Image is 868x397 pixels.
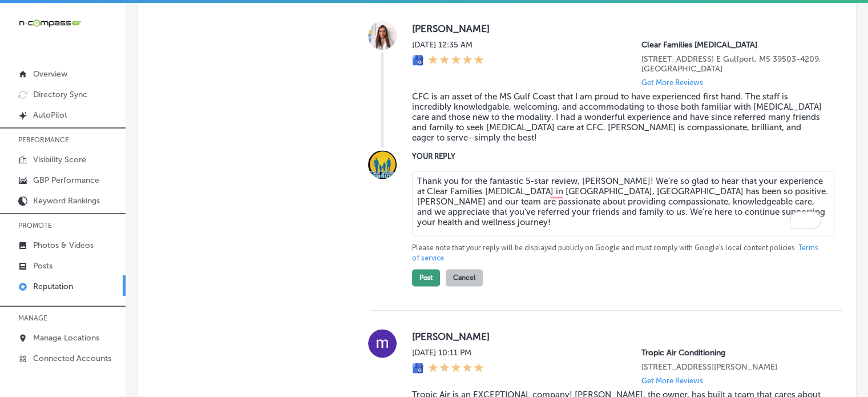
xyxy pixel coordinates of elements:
[412,243,824,263] p: Please note that your reply will be displayed publicly on Google and must comply with Google's lo...
[33,69,67,79] p: Overview
[412,23,824,34] label: [PERSON_NAME]
[33,354,111,363] p: Connected Accounts
[641,40,824,50] p: Clear Families Chiropractic
[641,348,824,358] p: Tropic Air Conditioning
[33,333,99,343] p: Manage Locations
[412,243,818,263] a: Terms of service
[641,376,703,385] p: Get More Reviews
[33,110,67,120] p: AutoPilot
[412,331,824,342] label: [PERSON_NAME]
[412,40,484,50] label: [DATE] 12:35 AM
[412,91,824,143] blockquote: CFC is an asset of the MS Gulf Coast that I am proud to have experienced first hand. The staff is...
[33,196,100,206] p: Keyword Rankings
[446,269,483,286] button: Cancel
[33,240,94,250] p: Photos & Videos
[641,362,824,372] p: 1342 whitfield ave
[33,261,53,271] p: Posts
[18,18,81,29] img: 660ab0bf-5cc7-4cb8-ba1c-48b5ae0f18e60NCTV_CLogo_TV_Black_-500x88.png
[33,175,99,185] p: GBP Performance
[641,54,824,74] p: 15007 Creosote Road Ste. E
[33,282,73,291] p: Reputation
[33,90,87,99] p: Directory Sync
[33,155,86,165] p: Visibility Score
[412,348,484,358] label: [DATE] 10:11 PM
[412,269,440,286] button: Post
[412,171,834,236] textarea: To enrich screen reader interactions, please activate Accessibility in Grammarly extension settings
[412,152,824,161] label: YOUR REPLY
[641,78,703,87] p: Get More Reviews
[428,362,484,375] div: 5 Stars
[368,150,397,179] img: Image
[428,54,484,67] div: 5 Stars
